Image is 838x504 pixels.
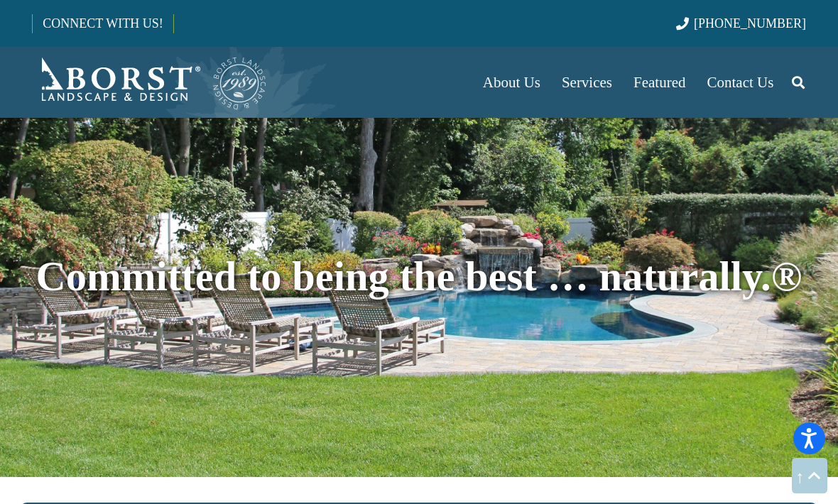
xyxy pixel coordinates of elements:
a: Back to top [792,458,827,493]
a: CONNECT WITH US! [33,6,173,40]
a: Contact Us [697,47,785,118]
a: Search [784,65,812,100]
a: About Us [472,47,551,118]
span: Committed to being the best … naturally.® [36,253,802,300]
span: About Us [483,74,540,91]
span: Featured [633,74,685,91]
span: [PHONE_NUMBER] [694,16,806,31]
a: Borst-Logo [32,54,268,111]
a: [PHONE_NUMBER] [676,16,806,31]
a: Services [551,47,623,118]
span: Services [562,74,612,91]
span: Contact Us [707,74,774,91]
a: Featured [623,47,696,118]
